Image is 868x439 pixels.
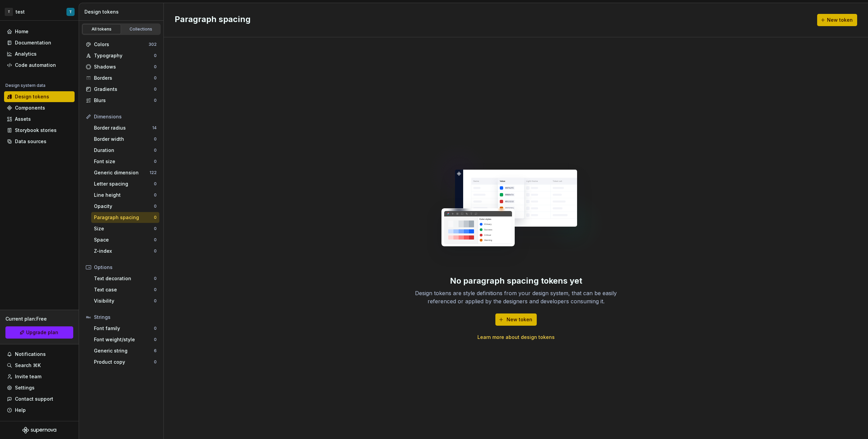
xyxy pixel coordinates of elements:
[154,64,157,70] div: 0
[4,26,75,37] a: Home
[817,14,857,26] button: New token
[15,93,49,100] div: Design tokens
[154,298,157,304] div: 0
[154,248,157,254] div: 0
[4,37,75,48] a: Documentation
[94,248,154,254] div: Z-index
[83,73,159,83] a: Borders0
[91,134,159,145] a: Border width0
[827,17,853,23] span: New token
[4,394,75,404] button: Contact support
[154,215,157,220] div: 0
[94,214,154,221] div: Paragraph spacing
[175,14,251,26] h2: Paragraph spacing
[91,295,159,306] a: Visibility0
[91,223,159,234] a: Size0
[94,314,157,321] div: Strings
[4,114,75,125] a: Assets
[91,178,159,189] a: Letter spacing0
[15,28,28,35] div: Home
[15,127,57,134] div: Storybook stories
[4,360,75,371] button: Search ⌘K
[94,275,154,282] div: Text decoration
[4,136,75,147] a: Data sources
[4,102,75,113] a: Components
[15,51,37,57] div: Analytics
[4,49,75,59] a: Analytics
[4,382,75,393] a: Settings
[94,41,149,48] div: Colors
[94,52,154,59] div: Typography
[477,334,555,341] a: Learn more about design tokens
[4,349,75,360] button: Notifications
[94,169,150,176] div: Generic dimension
[94,236,154,243] div: Space
[4,405,75,416] button: Help
[5,83,45,88] div: Design system data
[154,148,157,153] div: 0
[94,125,152,131] div: Border radius
[91,323,159,334] a: Font family0
[4,125,75,136] a: Storybook stories
[94,63,154,70] div: Shadows
[154,359,157,365] div: 0
[154,87,157,92] div: 0
[154,192,157,198] div: 0
[495,313,537,326] button: New token
[94,298,154,304] div: Visibility
[149,42,157,47] div: 302
[154,204,157,209] div: 0
[94,347,154,354] div: Generic string
[152,125,157,131] div: 14
[450,275,582,286] div: No paragraph spacing tokens yet
[94,86,154,93] div: Gradients
[154,159,157,164] div: 0
[4,91,75,102] a: Design tokens
[15,396,53,402] div: Contact support
[26,329,58,336] span: Upgrade plan
[94,192,154,198] div: Line height
[15,62,56,69] div: Code automation
[16,8,25,15] div: test
[91,156,159,167] a: Font size0
[154,181,157,187] div: 0
[83,84,159,95] a: Gradients0
[15,351,46,358] div: Notifications
[91,201,159,212] a: Opacity0
[15,407,26,414] div: Help
[154,75,157,81] div: 0
[94,203,154,210] div: Opacity
[91,190,159,201] a: Line height0
[91,212,159,223] a: Paragraph spacing0
[91,334,159,345] a: Font weight/style0
[94,225,154,232] div: Size
[94,158,154,165] div: Font size
[15,138,46,145] div: Data sources
[94,147,154,154] div: Duration
[15,104,45,111] div: Components
[91,234,159,245] a: Space0
[94,359,154,365] div: Product copy
[91,273,159,284] a: Text decoration0
[83,39,159,50] a: Colors302
[154,337,157,342] div: 0
[154,237,157,243] div: 0
[94,325,154,332] div: Font family
[5,316,73,322] div: Current plan : Free
[94,264,157,271] div: Options
[15,39,51,46] div: Documentation
[22,427,56,434] svg: Supernova Logo
[94,286,154,293] div: Text case
[124,26,158,32] div: Collections
[69,9,72,15] div: T
[83,50,159,61] a: Typography0
[154,53,157,58] div: 0
[4,60,75,71] a: Code automation
[1,4,77,19] button: TtestT
[94,75,154,81] div: Borders
[94,113,157,120] div: Dimensions
[408,289,625,305] div: Design tokens are style definitions from your design system, that can be easily referenced or app...
[91,167,159,178] a: Generic dimension122
[5,326,73,339] a: Upgrade plan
